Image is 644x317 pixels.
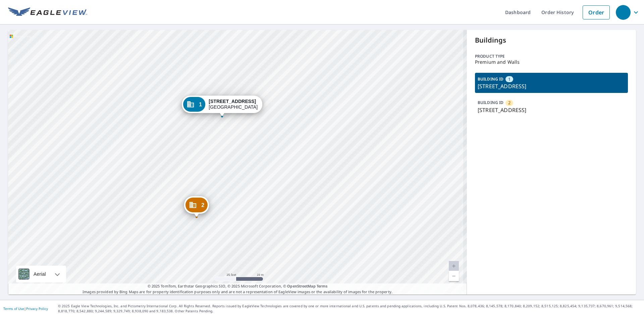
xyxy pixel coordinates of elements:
p: Product type [475,53,628,59]
p: Premium and Walls [475,59,628,65]
p: Buildings [475,35,628,45]
a: OpenStreetMap [287,283,315,288]
div: Aerial [32,266,48,282]
p: | [3,307,48,311]
a: Terms [317,283,328,288]
a: Order [583,5,610,19]
a: Current Level 20, Zoom Out [449,271,459,281]
p: Images provided by Bing Maps are for property identification purposes only and are not a represen... [8,283,467,295]
strong: [STREET_ADDRESS] [209,99,256,104]
p: [STREET_ADDRESS] [478,106,625,114]
p: [STREET_ADDRESS] [478,82,625,90]
span: 2 [508,100,511,106]
div: Dropped pin, building 2, Commercial property, 2219 Glendale Blvd Los Angeles, CA 90039 [184,196,209,217]
span: 1 [199,102,202,107]
span: 1 [508,76,511,83]
div: Dropped pin, building 1, Commercial property, 2227 Glendale Blvd Los Angeles, CA 90039 [182,96,262,116]
a: Privacy Policy [26,306,48,311]
a: Current Level 20, Zoom In Disabled [449,261,459,271]
p: BUILDING ID [478,76,503,82]
span: 2 [201,203,204,208]
div: [GEOGRAPHIC_DATA] [209,99,258,110]
p: © 2025 Eagle View Technologies, Inc. and Pictometry International Corp. All Rights Reserved. Repo... [58,304,641,314]
div: Aerial [16,266,66,282]
p: BUILDING ID [478,100,503,105]
img: EV Logo [8,7,87,17]
a: Terms of Use [3,306,24,311]
span: © 2025 TomTom, Earthstar Geographics SIO, © 2025 Microsoft Corporation, © [148,283,328,289]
